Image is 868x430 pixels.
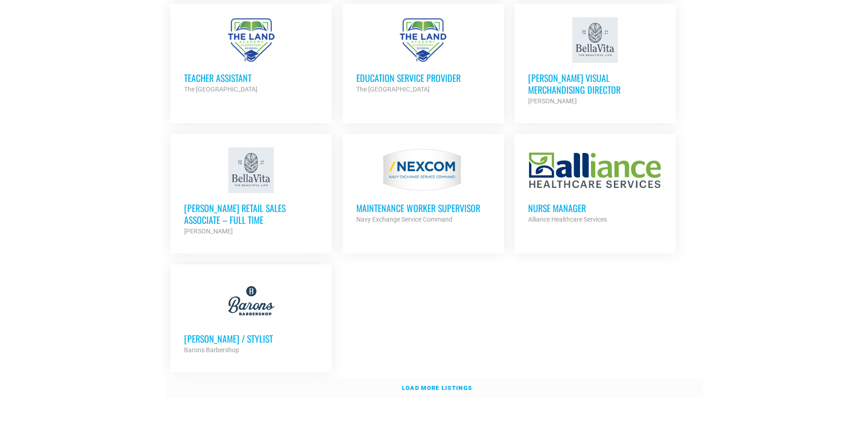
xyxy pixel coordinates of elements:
[356,86,430,93] strong: The [GEOGRAPHIC_DATA]
[184,346,239,354] strong: Barons Barbershop
[356,216,452,223] strong: Navy Exchange Service Command
[170,134,332,250] a: [PERSON_NAME] Retail Sales Associate – Full Time [PERSON_NAME]
[343,4,504,108] a: Education Service Provider The [GEOGRAPHIC_DATA]
[356,202,490,214] h3: MAINTENANCE WORKER SUPERVISOR
[356,72,490,84] h3: Education Service Provider
[170,264,332,369] a: [PERSON_NAME] / Stylist Barons Barbershop
[184,202,318,226] h3: [PERSON_NAME] Retail Sales Associate – Full Time
[170,4,332,108] a: Teacher Assistant The [GEOGRAPHIC_DATA]
[184,86,257,93] strong: The [GEOGRAPHIC_DATA]
[528,72,662,96] h3: [PERSON_NAME] Visual Merchandising Director
[514,4,676,120] a: [PERSON_NAME] Visual Merchandising Director [PERSON_NAME]
[165,378,703,399] a: Load more listings
[184,333,318,344] h3: [PERSON_NAME] / Stylist
[184,72,318,84] h3: Teacher Assistant
[528,216,607,223] strong: Alliance Healthcare Services
[528,97,577,105] strong: [PERSON_NAME]
[184,228,233,235] strong: [PERSON_NAME]
[402,384,472,391] strong: Load more listings
[343,134,504,238] a: MAINTENANCE WORKER SUPERVISOR Navy Exchange Service Command
[528,202,662,214] h3: Nurse Manager
[514,134,676,238] a: Nurse Manager Alliance Healthcare Services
